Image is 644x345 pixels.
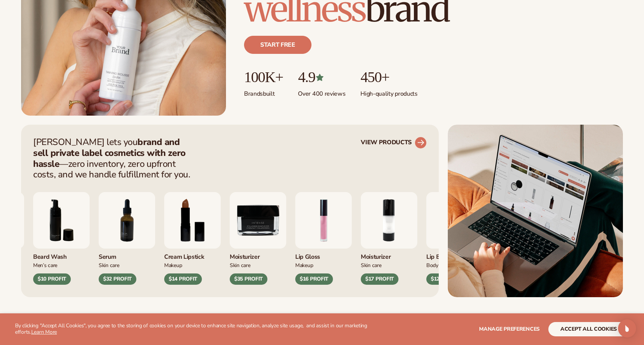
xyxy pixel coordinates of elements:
[164,192,221,285] div: 8 / 9
[33,249,90,261] div: Beard Wash
[426,192,483,249] img: Smoothing lip balm.
[295,192,352,285] div: 1 / 9
[361,261,417,269] div: Skin Care
[295,273,333,285] div: $16 PROFIT
[33,136,186,170] strong: brand and sell private label cosmetics with zero hassle
[295,192,352,249] img: Pink lip gloss.
[15,323,380,336] p: By clicking "Accept All Cookies", you agree to the storing of cookies on your device to enhance s...
[33,137,195,180] p: [PERSON_NAME] lets you —zero inventory, zero upfront costs, and we handle fulfillment for you.
[164,261,221,269] div: Makeup
[244,69,283,85] p: 100K+
[295,261,352,269] div: Makeup
[99,249,155,261] div: Serum
[361,137,427,149] a: VIEW PRODUCTS
[426,261,483,269] div: Body Care
[361,192,417,249] img: Moisturizing lotion.
[479,325,540,333] span: Manage preferences
[99,273,136,285] div: $32 PROFIT
[361,192,417,285] div: 2 / 9
[164,249,221,261] div: Cream Lipstick
[230,261,286,269] div: Skin Care
[361,249,417,261] div: Moisturizer
[479,322,540,336] button: Manage preferences
[230,273,267,285] div: $35 PROFIT
[230,192,286,249] img: Moisturizer.
[33,261,90,269] div: Men’s Care
[164,192,221,249] img: Luxury cream lipstick.
[426,192,483,285] div: 3 / 9
[230,192,286,285] div: 9 / 9
[99,261,155,269] div: Skin Care
[618,319,636,337] div: Open Intercom Messenger
[33,273,71,285] div: $10 PROFIT
[360,85,417,98] p: High-quality products
[361,273,398,285] div: $17 PROFIT
[99,192,155,249] img: Collagen and retinol serum.
[426,249,483,261] div: Lip Balm
[164,273,202,285] div: $14 PROFIT
[99,192,155,285] div: 7 / 9
[33,192,90,249] img: Foaming beard wash.
[230,249,286,261] div: Moisturizer
[244,85,283,98] p: Brands built
[295,249,352,261] div: Lip Gloss
[548,322,629,336] button: accept all cookies
[31,328,57,336] a: Learn More
[360,69,417,85] p: 450+
[298,69,345,85] p: 4.9
[244,36,311,54] a: Start free
[298,85,345,98] p: Over 400 reviews
[448,125,623,297] img: Shopify Image 5
[33,192,90,285] div: 6 / 9
[426,273,464,285] div: $12 PROFIT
